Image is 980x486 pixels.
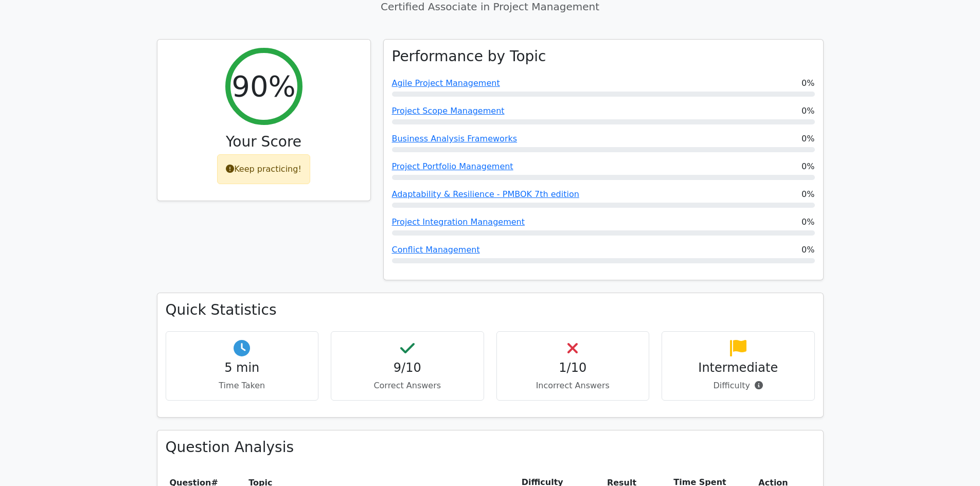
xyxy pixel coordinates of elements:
span: 0% [801,188,814,201]
p: Difficulty [670,380,806,392]
a: Project Portfolio Management [392,161,513,171]
h4: 9/10 [340,361,475,375]
p: Incorrect Answers [505,380,641,392]
h3: Your Score [166,133,362,151]
a: Project Integration Management [392,217,525,227]
a: Business Analysis Frameworks [392,134,518,143]
span: 0% [801,160,814,173]
a: Agile Project Management [392,78,500,88]
p: Correct Answers [340,380,475,392]
h4: 5 min [174,361,310,375]
div: Keep practicing! [217,154,310,184]
h3: Performance by Topic [392,48,546,65]
span: 0% [801,244,814,256]
h3: Question Analysis [166,439,815,456]
h4: Intermediate [670,361,806,375]
h2: 90% [231,69,295,103]
span: 0% [801,133,814,145]
span: 0% [801,77,814,89]
span: 0% [801,216,814,228]
p: Time Taken [174,380,310,392]
a: Project Scope Management [392,106,505,116]
a: Conflict Management [392,245,480,255]
a: Adaptability & Resilience - PMBOK 7th edition [392,189,579,199]
span: 0% [801,105,814,117]
h4: 1/10 [505,361,641,375]
h3: Quick Statistics [166,301,815,319]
